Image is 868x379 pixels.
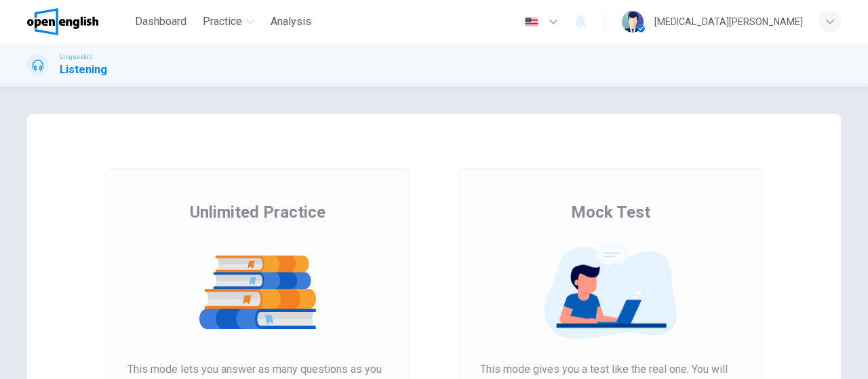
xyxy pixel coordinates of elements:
[135,14,186,30] span: Dashboard
[271,14,311,30] span: Analysis
[60,52,93,62] span: Linguaskill
[571,201,650,223] span: Mock Test
[190,201,325,223] span: Unlimited Practice
[523,17,540,27] img: en
[60,62,107,78] h1: Listening
[27,8,98,35] img: OpenEnglish logo
[27,8,130,35] a: OpenEnglish logo
[265,9,317,34] button: Analysis
[130,9,192,34] button: Dashboard
[203,14,242,30] span: Practice
[654,14,803,30] div: [MEDICAL_DATA][PERSON_NAME]
[622,11,644,33] img: Profile picture
[197,9,260,34] button: Practice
